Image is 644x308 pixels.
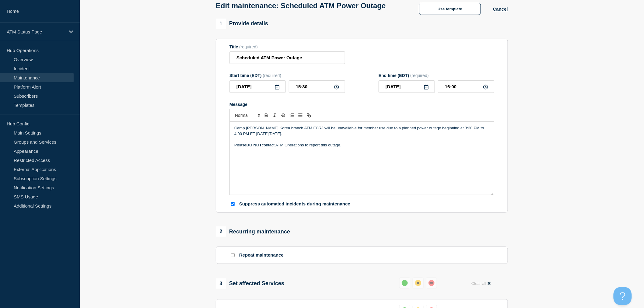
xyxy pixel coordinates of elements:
[229,80,286,93] input: YYYY-MM-DD
[468,278,494,289] button: Clear all
[216,278,284,289] div: Set affected Services
[239,201,350,207] p: Suppress automated incidents during maintenance
[296,112,305,119] button: Toggle bulleted list
[216,226,290,237] div: Recurring maintenance
[216,2,386,10] h1: Edit maintenance: Scheduled ATM Power Outage
[230,122,494,195] div: Message
[399,278,410,289] button: up
[379,80,435,93] input: YYYY-MM-DD
[413,278,424,289] button: affected
[216,19,226,29] span: 1
[216,226,226,237] span: 2
[216,278,226,289] span: 3
[234,142,489,148] p: Please contact ATM Operations to report this outage.
[279,112,288,119] button: Toggle strikethrough text
[229,51,345,64] input: Title
[232,112,262,119] span: Font size
[438,80,494,93] input: HH:MM
[231,202,235,206] input: Suppress automated incidents during maintenance
[402,280,408,286] div: up
[614,287,632,305] iframe: Help Scout Beacon - Open
[289,80,345,93] input: HH:MM
[262,112,271,119] button: Toggle bold text
[263,73,282,78] span: (required)
[493,6,508,12] button: Cancel
[229,73,345,78] div: Start time (EDT)
[234,125,489,137] p: Camp [PERSON_NAME] Korea branch ATM FCRJ will be unavailable for member use due to a planned powe...
[239,44,258,49] span: (required)
[7,29,65,34] p: ATM Status Page
[239,252,284,258] p: Repeat maintenance
[229,102,494,107] div: Message
[415,280,421,286] div: affected
[410,73,429,78] span: (required)
[271,112,279,119] button: Toggle italic text
[229,44,345,49] div: Title
[288,112,296,119] button: Toggle ordered list
[216,19,268,29] div: Provide details
[247,143,262,147] strong: DO NOT
[426,278,437,289] button: down
[379,73,494,78] div: End time (EDT)
[305,112,313,119] button: Toggle link
[419,3,481,15] button: Use template
[231,253,235,257] input: Repeat maintenance
[429,280,435,286] div: down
